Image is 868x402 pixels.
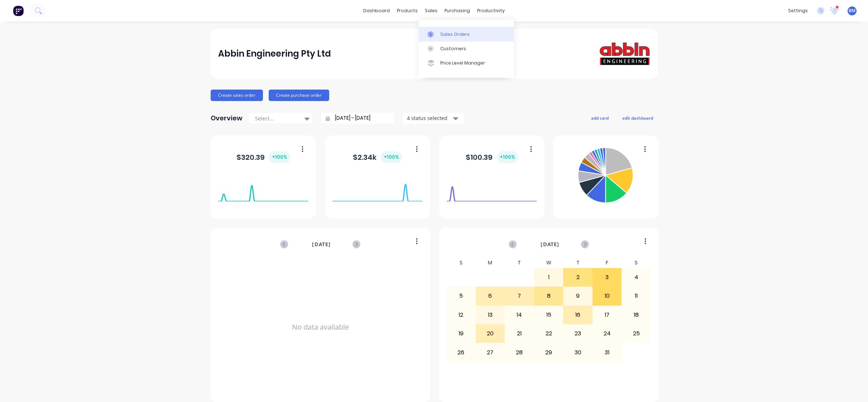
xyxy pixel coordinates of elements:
div: No data available [218,258,422,397]
div: 29 [534,343,563,361]
div: 10 [593,287,622,305]
button: 4 status selected [403,113,464,124]
span: [DATE] [541,240,559,248]
div: + 100 % [269,151,290,163]
div: 21 [505,325,534,343]
div: 24 [593,325,622,343]
div: settings [785,5,811,16]
div: 9 [564,287,592,305]
div: 17 [593,306,622,324]
div: productivity [474,5,508,16]
div: 18 [622,306,651,324]
div: 2 [564,268,592,286]
div: Price Level Manager [440,60,485,66]
button: add card [586,113,613,123]
div: 16 [564,306,592,324]
div: 4 [622,268,651,286]
div: 1 [534,268,563,286]
div: 19 [447,325,475,343]
div: 31 [593,343,622,361]
div: T [563,258,593,268]
div: 11 [622,287,651,305]
div: 13 [476,306,505,324]
div: $ 320.39 [236,151,290,163]
div: $ 100.39 [466,151,518,163]
button: Create purchase order [269,90,329,101]
div: 3 [593,268,622,286]
div: 8 [534,287,563,305]
div: 15 [534,306,563,324]
div: Overview [211,111,243,125]
div: Sales Orders [440,31,470,38]
a: Customers [419,42,514,56]
button: Create sales order [211,90,263,101]
div: T [505,258,534,268]
div: 4 status selected [407,114,452,122]
div: purchasing [441,5,474,16]
div: W [534,258,564,268]
div: $ 2.34k [353,151,402,163]
div: products [393,5,421,16]
div: 30 [564,343,592,361]
div: 26 [447,343,475,361]
div: 7 [505,287,534,305]
div: 6 [476,287,505,305]
div: Customers [440,46,466,52]
div: 14 [505,306,534,324]
a: Sales Orders [419,27,514,41]
img: Factory [13,5,24,16]
a: dashboard [360,5,393,16]
span: [DATE] [312,240,331,248]
img: Abbin Engineering Pty Ltd [600,42,650,65]
div: S [622,258,651,268]
div: 5 [447,287,475,305]
div: 23 [564,325,592,343]
div: 22 [534,325,563,343]
div: 25 [622,325,651,343]
button: edit dashboard [618,113,658,123]
div: 12 [447,306,475,324]
div: sales [421,5,441,16]
div: M [476,258,505,268]
div: F [593,258,622,268]
div: 27 [476,343,505,361]
div: S [446,258,476,268]
div: 28 [505,343,534,361]
div: + 100 % [381,151,402,163]
div: Abbin Engineering Pty Ltd [218,47,331,61]
div: + 100 % [497,151,518,163]
a: Price Level Manager [419,56,514,70]
span: BM [849,8,855,14]
div: 20 [476,325,505,343]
